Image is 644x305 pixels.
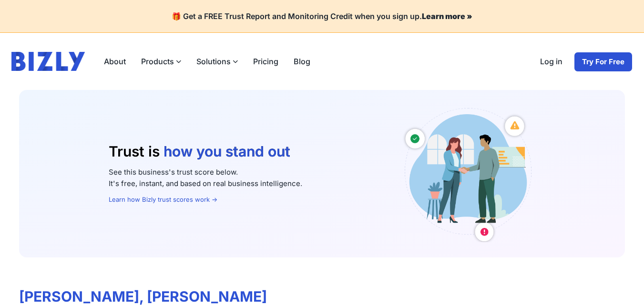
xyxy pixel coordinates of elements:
[109,167,383,189] p: See this business's trust score below. It's free, instant, and based on real business intelligence.
[96,52,133,71] a: About
[399,105,536,242] img: Australian small business owners illustration
[164,143,293,161] li: how you stand out
[574,52,633,72] a: Try For Free
[189,52,245,71] label: Solutions
[286,52,318,71] a: Blog
[164,161,293,179] li: who you work with
[109,143,160,160] span: Trust is
[109,196,217,203] a: Learn how Bizly trust scores work →
[532,52,570,72] a: Log in
[422,11,472,21] a: Learn more »
[11,52,85,71] img: bizly_logo.svg
[11,11,633,21] h4: 🎁 Get a FREE Trust Report and Monitoring Credit when you sign up.
[133,52,189,71] label: Products
[245,52,286,71] a: Pricing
